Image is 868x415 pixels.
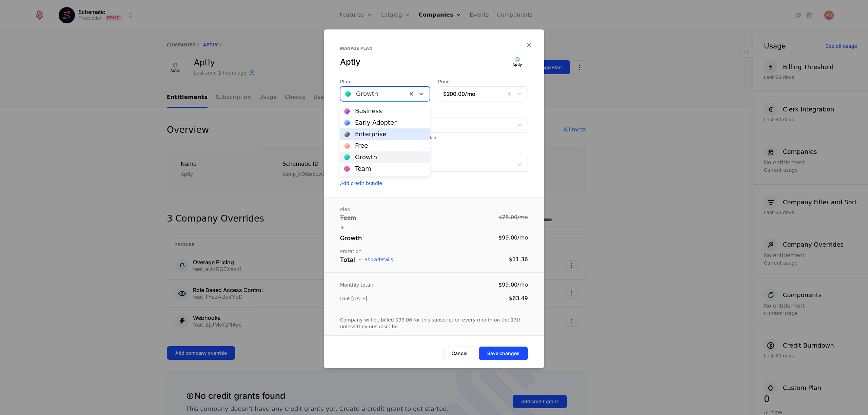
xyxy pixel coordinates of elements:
div: Plan [340,206,528,213]
div: Early Adopter [355,120,397,126]
div: Monthly total: [340,282,373,288]
span: Add Ons [340,109,528,116]
button: Cancel [443,347,476,360]
button: Save changes [479,347,528,360]
div: Manage plan [340,46,509,51]
div: Growth [340,233,362,243]
div: Enterprise [355,131,387,137]
button: Showdetails [358,257,393,262]
div: Proration [340,248,528,255]
img: Aptly [509,54,525,70]
div: Total [340,255,355,264]
div: $99.00 / mo [498,281,528,289]
div: Team [340,213,356,222]
div: $63.49 [509,294,528,303]
span: Plan [340,78,430,85]
div: Business [355,108,382,114]
div: Due [DATE]: [340,295,369,302]
div: Add Ons must have same billing period as plan [340,135,528,141]
div: $99.00 / mo [498,234,528,242]
button: Add credit bundle [340,180,528,187]
div: Company will be billed $99.00 for this subscription every month on the 13th unless they unsubscribe. [340,316,528,330]
div: $75.00 / mo [498,213,528,222]
span: Price [438,78,528,85]
div: Team [355,166,371,172]
span: Discount [340,149,528,155]
div: Free [355,143,368,149]
div: Growth [355,154,377,160]
div: Aptly [340,57,509,67]
div: $11.36 [509,255,528,264]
